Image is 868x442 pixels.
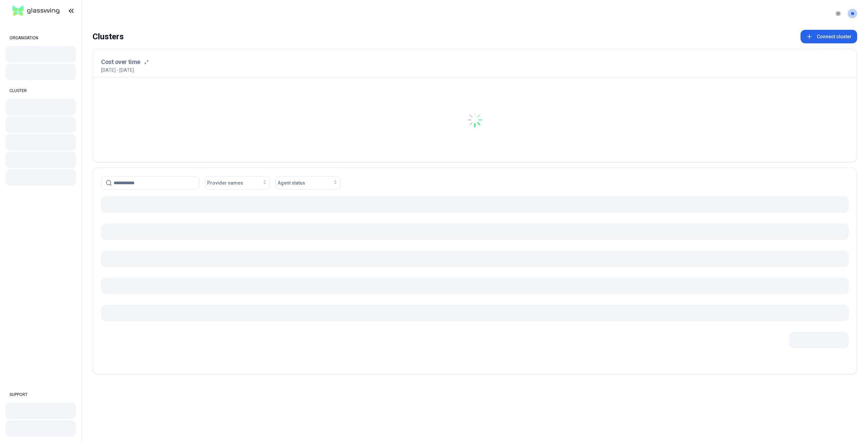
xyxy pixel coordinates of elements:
button: Connect cluster [801,30,857,43]
button: Agent status [275,176,340,190]
div: ORGANISATION [5,31,76,45]
img: GlassWing [10,3,62,19]
h3: Cost over time [101,57,140,67]
div: Clusters [93,30,124,43]
button: Provider names [205,176,270,190]
p: [DATE] - [DATE] [101,67,134,73]
div: SUPPORT [5,388,76,401]
span: Agent status [278,180,305,186]
span: Provider names [207,180,243,186]
div: CLUSTER [5,84,76,98]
